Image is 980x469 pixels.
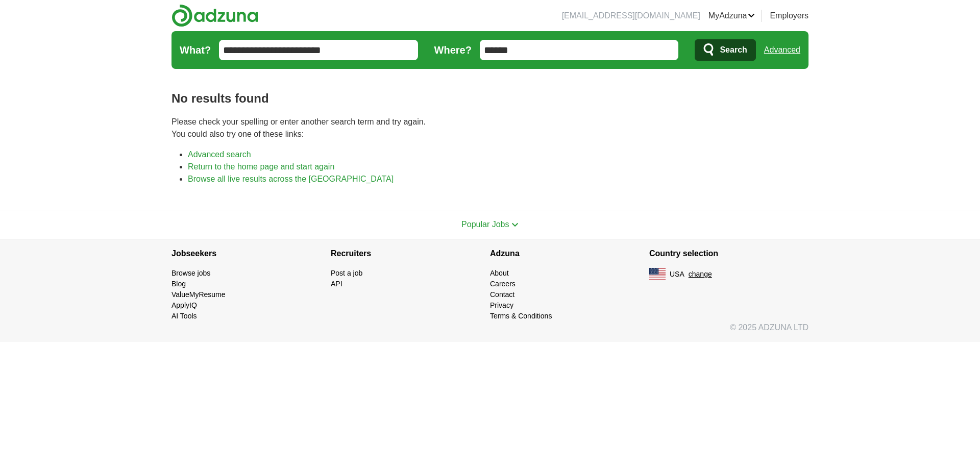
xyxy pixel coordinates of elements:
a: About [490,269,509,277]
a: Careers [490,280,516,288]
a: MyAdzuna [708,10,755,22]
a: Blog [171,280,186,288]
a: Return to the home page and start again [188,162,334,171]
img: US flag [649,268,666,280]
a: Contact [490,290,514,299]
button: change [689,269,712,280]
a: Post a job [331,269,362,277]
a: API [331,280,342,288]
span: Search [720,40,747,60]
a: Terms & Conditions [490,312,552,320]
a: Employers [770,10,808,22]
span: USA [670,269,684,280]
a: AI Tools [171,312,197,320]
button: Search [695,39,755,61]
a: Browse jobs [171,269,210,277]
a: Advanced search [188,150,251,159]
h4: Country selection [649,239,808,268]
a: Browse all live results across the [GEOGRAPHIC_DATA] [188,175,394,183]
span: Popular Jobs [461,220,509,229]
a: Privacy [490,301,513,309]
label: What? [180,42,211,58]
img: toggle icon [511,223,519,227]
p: Please check your spelling or enter another search term and try again. You could also try one of ... [171,116,808,140]
h1: No results found [171,89,808,108]
img: Adzuna logo [171,4,258,27]
a: ValueMyResume [171,290,226,299]
a: ApplyIQ [171,301,197,309]
div: © 2025 ADZUNA LTD [163,322,817,342]
li: [EMAIL_ADDRESS][DOMAIN_NAME] [562,10,700,22]
label: Where? [434,42,472,58]
a: Advanced [764,40,800,60]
